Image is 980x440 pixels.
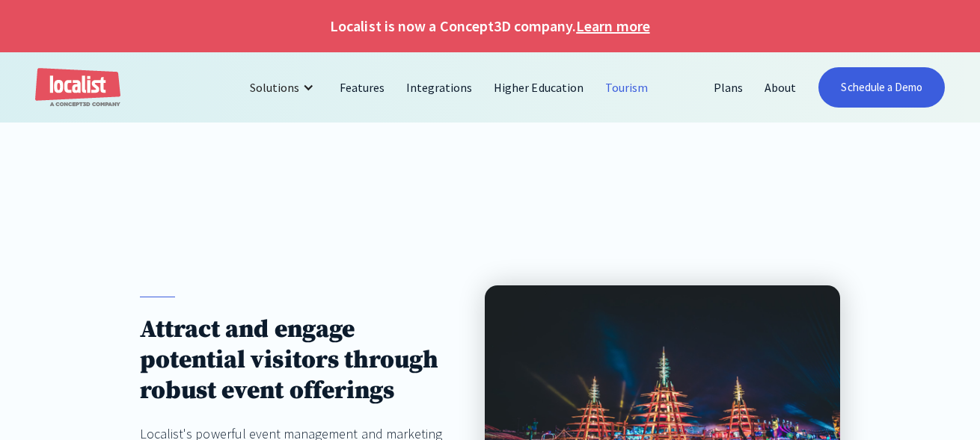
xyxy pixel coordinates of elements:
a: Schedule a Demo [818,67,945,108]
a: Learn more [576,15,649,37]
a: Tourism [595,69,659,105]
a: home [35,68,120,108]
a: Integrations [396,69,483,105]
a: Plans [703,69,754,105]
a: Features [329,69,396,105]
a: About [754,69,807,105]
h1: Attract and engage potential visitors through robust event offerings [140,314,455,406]
div: Solutions [239,69,329,105]
div: Solutions [250,78,299,96]
a: Higher Education [483,69,595,105]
